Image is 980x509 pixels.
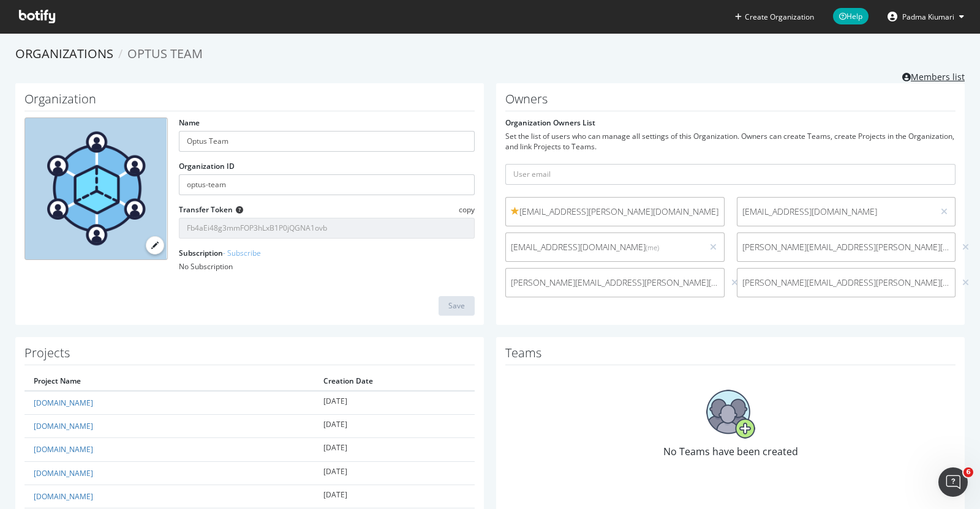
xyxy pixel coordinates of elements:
div: No Subscription [179,261,475,272]
h1: Teams [505,346,956,365]
td: [DATE] [314,415,475,438]
span: Help [833,8,869,24]
a: [DOMAIN_NAME] [34,398,93,408]
span: [PERSON_NAME][EMAIL_ADDRESS][PERSON_NAME][DOMAIN_NAME] [742,241,951,253]
span: [PERSON_NAME][EMAIL_ADDRESS][PERSON_NAME][DOMAIN_NAME] [511,277,719,289]
span: [PERSON_NAME][EMAIL_ADDRESS][PERSON_NAME][DOMAIN_NAME] [742,277,951,289]
h1: Owners [505,92,956,111]
span: Padma Kiumari [902,12,954,22]
button: Save [439,296,475,316]
h1: Organization [24,92,475,111]
img: No Teams have been created [706,390,755,439]
label: Transfer Token [179,204,233,215]
th: Creation Date [314,371,475,391]
td: [DATE] [314,391,475,415]
label: Name [179,117,200,128]
a: [DOMAIN_NAME] [34,491,93,502]
label: Organization Owners List [505,117,595,128]
th: Project Name [24,371,314,391]
td: [DATE] [314,461,475,485]
input: name [179,131,475,152]
ol: breadcrumbs [15,45,965,63]
label: Subscription [179,248,261,258]
div: Set the list of users who can manage all settings of this Organization. Owners can create Teams, ... [505,131,956,152]
button: Padma Kiumari [878,7,974,26]
span: Optus Team [127,45,203,62]
a: Members list [902,68,965,83]
div: Save [448,300,465,311]
a: [DOMAIN_NAME] [34,421,93,431]
a: Organizations [15,45,113,62]
span: copy [459,204,475,215]
span: [EMAIL_ADDRESS][DOMAIN_NAME] [511,241,698,253]
td: [DATE] [314,485,475,508]
label: Organization ID [179,161,235,171]
h1: Projects [24,346,475,365]
span: No Teams have been created [663,445,798,458]
button: Create Organization [734,11,815,23]
span: [EMAIL_ADDRESS][PERSON_NAME][DOMAIN_NAME] [511,206,719,218]
span: 6 [963,467,973,477]
a: [DOMAIN_NAME] [34,468,93,478]
span: [EMAIL_ADDRESS][DOMAIN_NAME] [742,206,929,218]
td: [DATE] [314,438,475,461]
small: (me) [646,243,659,252]
a: [DOMAIN_NAME] [34,444,93,455]
a: - Subscribe [223,248,261,258]
input: User email [505,164,956,185]
input: Organization ID [179,174,475,195]
iframe: Intercom live chat [938,467,968,497]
